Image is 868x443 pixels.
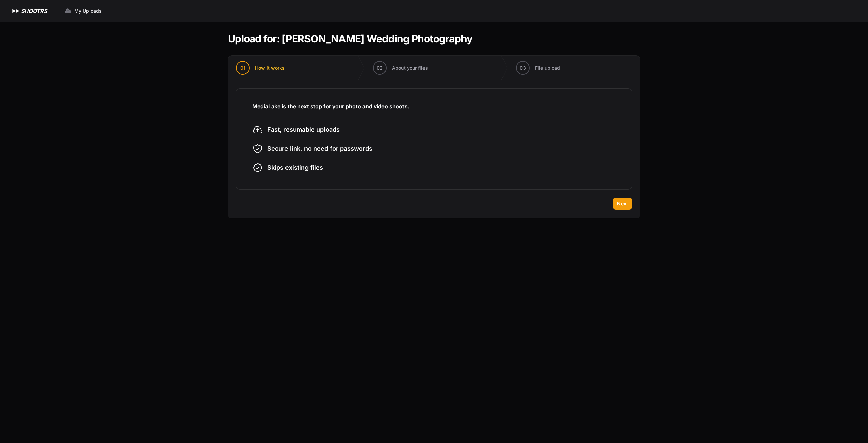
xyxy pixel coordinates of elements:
[508,56,568,80] button: 03 File upload
[11,7,47,15] a: SHOOTRS SHOOTRS
[228,56,293,80] button: 01 How it works
[377,64,383,71] span: 02
[61,5,106,17] a: My Uploads
[392,64,428,71] span: About your files
[617,200,628,207] span: Next
[535,64,560,71] span: File upload
[240,64,245,71] span: 01
[11,7,21,15] img: SHOOTRS
[252,102,616,110] h3: MediaLake is the next stop for your photo and video shoots.
[228,33,472,45] h1: Upload for: [PERSON_NAME] Wedding Photography
[74,7,102,14] span: My Uploads
[267,144,372,153] span: Secure link, no need for passwords
[267,125,340,134] span: Fast, resumable uploads
[255,64,285,71] span: How it works
[520,64,526,71] span: 03
[365,56,436,80] button: 02 About your files
[267,163,323,172] span: Skips existing files
[21,7,47,15] h1: SHOOTRS
[613,198,632,210] button: Next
